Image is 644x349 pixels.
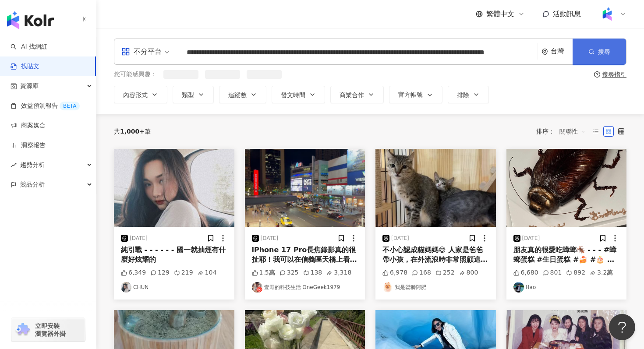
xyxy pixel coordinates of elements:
[536,124,591,138] div: 排序：
[382,268,407,277] div: 6,978
[398,91,423,98] span: 官方帳號
[551,48,573,55] div: 台灣
[559,124,586,138] span: 關聯性
[522,235,540,242] div: [DATE]
[543,268,562,277] div: 801
[541,49,548,55] span: environment
[261,235,279,242] div: [DATE]
[150,268,170,277] div: 129
[11,42,47,51] a: searchAI 找網紅
[506,149,627,227] img: post-image
[20,76,39,96] span: 資源庫
[609,314,635,340] iframe: Help Scout Beacon - Open
[228,92,247,99] span: 追蹤數
[590,268,613,277] div: 3.2萬
[513,282,524,293] img: KOL Avatar
[114,149,234,227] img: post-image
[182,92,194,99] span: 類型
[252,245,358,265] div: iPhone 17 Pro長焦錄影真的很扯耶！我可以在信義區天橋上看到有人被加油…⛽️
[252,268,275,277] div: 1.5萬
[174,268,193,277] div: 219
[121,282,131,293] img: KOL Avatar
[252,282,358,293] a: KOL Avatar壹哥的科技生活 OneGeek1979
[7,11,54,29] img: logo
[20,155,45,175] span: 趨勢分析
[330,86,384,103] button: 商業合作
[245,149,365,227] img: post-image
[389,86,442,103] button: 官方帳號
[219,86,266,103] button: 追蹤數
[303,268,322,277] div: 138
[513,245,620,265] div: 朋友真的很愛吃蟑螂🪳 - - - #蟑螂蛋糕 #生日蛋糕 #🍰 #🎂 #慶生 #台中蛋糕
[281,92,305,99] span: 發文時間
[566,268,585,277] div: 892
[20,175,45,194] span: 競品分析
[121,282,227,293] a: KOL AvatarCHUN
[173,86,214,103] button: 類型
[382,282,489,293] a: KOL Avatar我是鬆獅阿肥
[114,86,167,103] button: 內容形式
[198,268,217,277] div: 104
[513,268,538,277] div: 6,680
[11,141,46,150] a: 洞察報告
[457,92,469,99] span: 排除
[121,245,227,265] div: 純引戰 - - - - - - 國一就抽煙有什麼好炫耀的
[120,128,145,135] span: 1,000+
[11,102,80,110] a: 效益預測報告BETA
[121,45,162,59] div: 不分平台
[435,268,455,277] div: 252
[573,39,626,65] button: 搜尋
[412,268,431,277] div: 168
[252,282,262,293] img: KOL Avatar
[448,86,489,103] button: 排除
[326,268,351,277] div: 3,318
[375,149,496,227] img: post-image
[340,92,364,99] span: 商業合作
[594,71,600,78] span: question-circle
[280,268,299,277] div: 325
[14,323,31,337] img: chrome extension
[123,92,148,99] span: 內容形式
[35,322,66,338] span: 立即安裝 瀏覽器外掛
[121,268,146,277] div: 6,349
[382,282,393,293] img: KOL Avatar
[599,6,616,22] img: Kolr%20app%20icon%20%281%29.png
[11,162,17,168] span: rise
[11,62,39,71] a: 找貼文
[272,86,325,103] button: 發文時間
[130,235,148,242] div: [DATE]
[114,70,157,79] span: 您可能感興趣：
[11,121,46,130] a: 商案媒合
[459,268,478,277] div: 800
[602,71,626,78] div: 搜尋指引
[486,9,514,19] span: 繁體中文
[598,48,610,55] span: 搜尋
[382,245,489,265] div: 不小心認成貓媽媽😅 人家是爸爸帶小孩，在外流浪時非常照顧這兩隻幼貓被誤以為是貓媽媽 結果有蛋蛋😳 黑虎斑是小男生 白襪子是小女生 約三個月大 貓爸爸這兩天會送紮
[114,128,151,135] div: 共 筆
[121,47,130,56] span: appstore
[553,10,581,18] span: 活動訊息
[391,235,409,242] div: [DATE]
[513,282,620,293] a: KOL AvatarHao
[11,318,85,342] a: chrome extension立即安裝 瀏覽器外掛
